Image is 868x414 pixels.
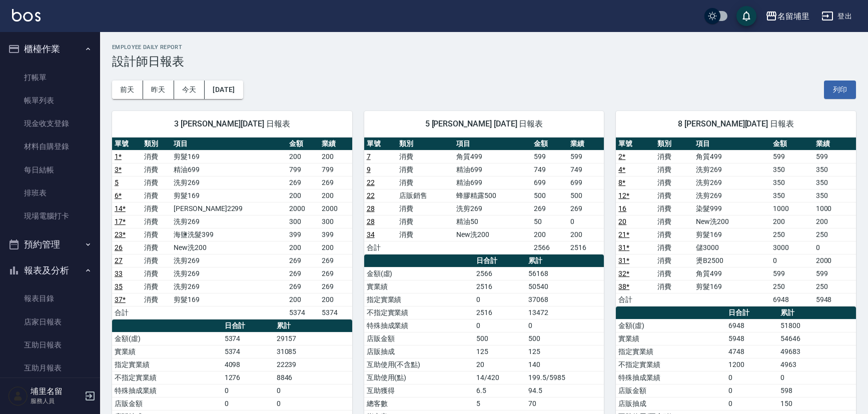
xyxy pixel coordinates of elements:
[171,241,287,254] td: New洗200
[526,280,604,293] td: 50540
[222,371,274,384] td: 1276
[397,228,454,241] td: 消費
[813,293,856,306] td: 5948
[171,163,287,176] td: 精油699
[274,358,352,371] td: 22239
[287,254,319,267] td: 269
[693,189,770,202] td: 洗剪269
[142,215,171,228] td: 消費
[171,293,287,306] td: 剪髮169
[287,202,319,215] td: 2000
[770,150,813,163] td: 599
[474,371,526,384] td: 14/420
[4,231,96,257] button: 預約管理
[319,267,352,280] td: 269
[274,345,352,358] td: 31085
[112,80,143,99] button: 前天
[813,228,856,241] td: 250
[171,280,287,293] td: 洗剪269
[726,306,778,319] th: 日合計
[693,241,770,254] td: 儲3000
[770,280,813,293] td: 250
[319,241,352,254] td: 200
[319,150,352,163] td: 200
[474,254,526,267] th: 日合計
[531,215,567,228] td: 50
[526,332,604,345] td: 500
[171,189,287,202] td: 剪髮169
[817,7,856,25] button: 登出
[364,280,474,293] td: 實業績
[813,267,856,280] td: 599
[364,397,474,410] td: 總客數
[274,371,352,384] td: 8846
[526,254,604,267] th: 累計
[454,215,531,228] td: 精油50
[531,189,567,202] td: 500
[4,181,96,204] a: 排班表
[115,282,123,290] a: 35
[616,137,856,306] table: a dense table
[618,217,626,225] a: 20
[319,202,352,215] td: 2000
[770,202,813,215] td: 1000
[112,371,222,384] td: 不指定實業績
[319,176,352,189] td: 269
[287,228,319,241] td: 399
[655,202,693,215] td: 消費
[777,10,809,22] div: 名留埔里
[397,202,454,215] td: 消費
[474,306,526,319] td: 2516
[171,228,287,241] td: 海鹽洗髮399
[474,332,526,345] td: 500
[454,202,531,215] td: 洗剪269
[616,319,726,332] td: 金額(虛)
[171,176,287,189] td: 洗剪269
[287,267,319,280] td: 269
[655,137,693,150] th: 類別
[726,345,778,358] td: 4748
[319,163,352,176] td: 799
[287,150,319,163] td: 200
[319,137,352,150] th: 業績
[655,254,693,267] td: 消費
[205,80,243,99] button: [DATE]
[364,319,474,332] td: 特殊抽成業績
[616,345,726,358] td: 指定實業績
[693,163,770,176] td: 洗剪269
[531,228,567,241] td: 200
[4,204,96,227] a: 現場電腦打卡
[474,319,526,332] td: 0
[112,397,222,410] td: 店販金額
[364,293,474,306] td: 指定實業績
[778,306,856,319] th: 累計
[4,356,96,379] a: 互助月報表
[364,137,604,254] table: a dense table
[142,228,171,241] td: 消費
[319,189,352,202] td: 200
[655,163,693,176] td: 消費
[364,358,474,371] td: 互助使用(不含點)
[526,345,604,358] td: 125
[616,358,726,371] td: 不指定實業績
[813,176,856,189] td: 350
[474,280,526,293] td: 2516
[770,215,813,228] td: 200
[770,254,813,267] td: 0
[693,267,770,280] td: 角質499
[693,280,770,293] td: 剪髮169
[364,345,474,358] td: 店販抽成
[526,371,604,384] td: 199.5/5985
[143,80,174,99] button: 昨天
[693,150,770,163] td: 角質499
[778,319,856,332] td: 51800
[367,165,371,173] a: 9
[568,228,604,241] td: 200
[770,163,813,176] td: 350
[364,332,474,345] td: 店販金額
[618,204,626,212] a: 16
[778,345,856,358] td: 49683
[655,189,693,202] td: 消費
[726,397,778,410] td: 0
[31,386,82,396] h5: 埔里名留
